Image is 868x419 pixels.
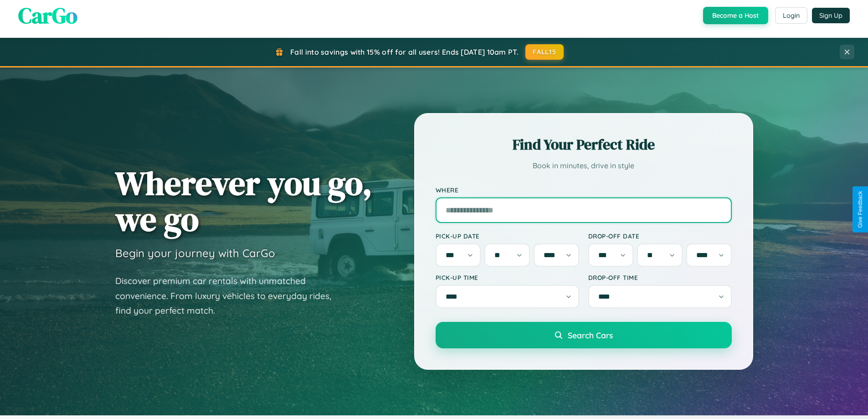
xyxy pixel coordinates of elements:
p: Book in minutes, drive in style [436,159,732,172]
button: FALL15 [525,44,564,60]
label: Drop-off Time [588,274,732,281]
label: Where [436,186,732,194]
span: Search Cars [568,330,613,340]
button: Login [775,7,807,24]
h3: Begin your journey with CarGo [115,246,275,260]
p: Discover premium car rentals with unmatched convenience. From luxury vehicles to everyday rides, ... [115,274,343,318]
label: Drop-off Date [588,232,732,240]
label: Pick-up Time [436,274,579,281]
h1: Wherever you go, we go [115,165,372,237]
label: Pick-up Date [436,232,579,240]
span: Fall into savings with 15% off for all users! Ends [DATE] 10am PT. [290,47,519,57]
span: CarGo [18,0,77,31]
button: Become a Host [703,7,768,24]
button: Sign Up [812,8,850,23]
div: Give Feedback [857,191,863,228]
button: Search Cars [436,322,732,348]
h2: Find Your Perfect Ride [436,134,732,155]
